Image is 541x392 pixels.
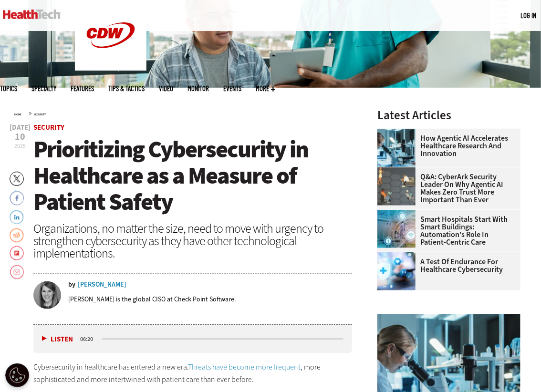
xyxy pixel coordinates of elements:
img: Home [3,10,61,19]
span: More [256,85,275,92]
div: User menu [520,10,536,21]
img: Cindi Carter [33,281,61,309]
div: Cookie Settings [5,363,29,387]
h3: Latest Articles [377,109,520,121]
a: Q&A: CyberArk Security Leader on Why Agentic AI Makes Zero Trust More Important Than Ever [377,173,515,204]
span: Prioritizing Cybersecurity in Healthcare as a Measure of Patient Safety [33,134,308,217]
a: Smart Hospitals Start With Smart Buildings: Automation's Role in Patient-Centric Care [377,216,515,246]
a: Log in [520,11,536,20]
span: by [68,281,75,288]
a: How Agentic AI Accelerates Healthcare Research and Innovation [377,134,515,157]
p: Cybersecurity in healthcare has entered a new era. , more sophisticated and more intertwined with... [33,361,352,385]
a: CDW [75,63,146,73]
a: Security [34,113,46,116]
span: 2025 [14,142,26,150]
a: A Test of Endurance for Healthcare Cybersecurity [377,258,515,273]
a: Threats have become more frequent [188,362,301,372]
div: media player [33,325,352,353]
button: Listen [42,336,73,343]
div: duration [79,335,100,343]
img: Healthcare cybersecurity [377,252,416,290]
a: Features [71,85,94,92]
img: Smart hospital [377,210,416,248]
a: Smart hospital [377,210,420,217]
a: Tips & Tactics [108,85,145,92]
a: Security [33,123,64,132]
a: Home [14,113,21,116]
a: Events [223,85,241,92]
span: Specialty [31,85,56,92]
div: Organizations, no matter the size, need to move with urgency to strengthen cybersecurity as they ... [33,222,352,259]
img: scientist looks through microscope in lab [377,129,416,167]
button: Open Preferences [5,363,29,387]
a: Healthcare cybersecurity [377,252,420,260]
a: MonITor [187,85,209,92]
a: Video [159,85,173,92]
div: » [14,109,352,117]
a: [PERSON_NAME] [78,281,126,288]
span: [DATE] [10,124,31,131]
span: 10 [10,132,31,142]
img: Group of humans and robots accessing a network [377,167,416,206]
a: scientist looks through microscope in lab [377,129,420,136]
a: Group of humans and robots accessing a network [377,167,420,175]
p: [PERSON_NAME] is the global CISO at Check Point Software. [68,295,236,304]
